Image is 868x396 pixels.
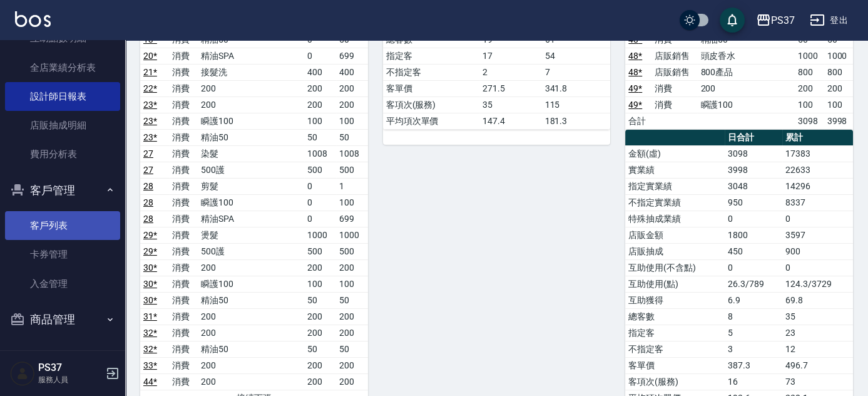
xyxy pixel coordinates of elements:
[651,64,697,80] td: 店販銷售
[304,308,336,325] td: 200
[169,129,198,145] td: 消費
[336,113,368,129] td: 100
[38,362,102,374] h5: PS37
[725,341,782,357] td: 3
[169,325,198,341] td: 消費
[782,276,853,292] td: 124.3/3729
[725,178,782,194] td: 3048
[198,243,304,259] td: 500護
[336,194,368,211] td: 100
[795,96,824,113] td: 100
[725,259,782,276] td: 0
[625,243,725,259] td: 店販抽成
[10,361,35,386] img: Person
[625,357,725,373] td: 客單價
[697,80,795,96] td: 200
[725,373,782,390] td: 16
[336,259,368,276] td: 200
[143,197,153,207] a: 28
[336,341,368,357] td: 50
[304,357,336,373] td: 200
[824,113,853,129] td: 3998
[169,227,198,243] td: 消費
[198,64,304,80] td: 接髮洗
[304,162,336,178] td: 500
[336,243,368,259] td: 500
[304,96,336,113] td: 200
[782,292,853,308] td: 69.8
[198,96,304,113] td: 200
[5,174,120,207] button: 客戶管理
[169,194,198,211] td: 消費
[542,80,611,96] td: 341.8
[542,64,611,80] td: 7
[782,227,853,243] td: 3597
[651,96,697,113] td: 消費
[625,162,725,178] td: 實業績
[725,162,782,178] td: 3998
[169,259,198,276] td: 消費
[725,308,782,325] td: 8
[198,292,304,308] td: 精油50
[625,178,725,194] td: 指定實業績
[625,227,725,243] td: 店販金額
[198,259,304,276] td: 200
[198,373,304,390] td: 200
[479,80,541,96] td: 271.5
[725,130,782,146] th: 日合計
[782,162,853,178] td: 22633
[824,64,853,80] td: 800
[782,357,853,373] td: 496.7
[143,165,153,175] a: 27
[169,357,198,373] td: 消費
[336,373,368,390] td: 200
[625,341,725,357] td: 不指定客
[15,11,51,27] img: Logo
[304,178,336,194] td: 0
[725,243,782,259] td: 450
[304,211,336,227] td: 0
[725,227,782,243] td: 1800
[625,292,725,308] td: 互助獲得
[625,145,725,162] td: 金額(虛)
[143,148,153,159] a: 27
[198,227,304,243] td: 燙髮
[198,129,304,145] td: 精油50
[198,162,304,178] td: 500護
[725,357,782,373] td: 387.3
[795,80,824,96] td: 200
[625,276,725,292] td: 互助使用(點)
[336,211,368,227] td: 699
[5,303,120,336] button: 商品管理
[304,227,336,243] td: 1000
[169,80,198,96] td: 消費
[198,194,304,211] td: 瞬護100
[782,243,853,259] td: 900
[169,243,198,259] td: 消費
[304,276,336,292] td: 100
[697,64,795,80] td: 800產品
[782,145,853,162] td: 17383
[5,140,120,169] a: 費用分析表
[169,48,198,64] td: 消費
[795,48,824,64] td: 1000
[697,96,795,113] td: 瞬護100
[169,373,198,390] td: 消費
[169,178,198,194] td: 消費
[5,82,120,111] a: 設計師日報表
[782,373,853,390] td: 73
[198,178,304,194] td: 剪髮
[169,292,198,308] td: 消費
[169,162,198,178] td: 消費
[697,48,795,64] td: 頭皮香水
[198,276,304,292] td: 瞬護100
[383,80,480,96] td: 客單價
[336,292,368,308] td: 50
[143,181,153,191] a: 28
[751,8,800,33] button: PS37
[304,80,336,96] td: 200
[304,373,336,390] td: 200
[625,325,725,341] td: 指定客
[651,48,697,64] td: 店販銷售
[304,243,336,259] td: 500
